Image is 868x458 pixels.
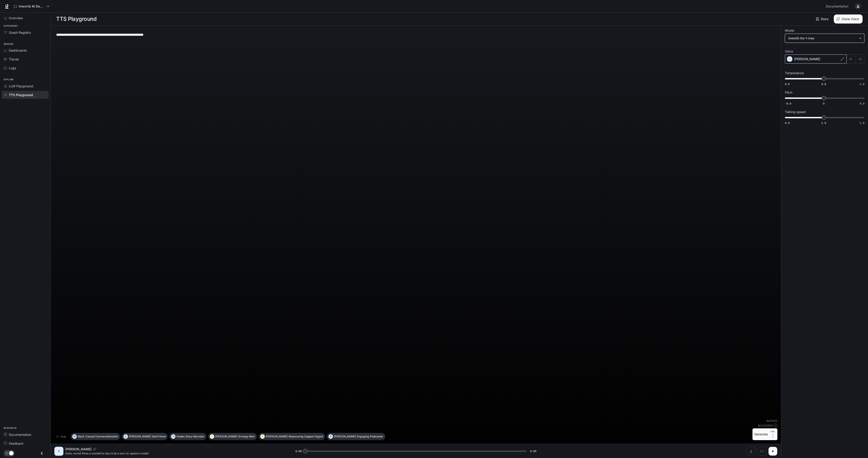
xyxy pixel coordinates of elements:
[169,433,206,440] button: HHadesStory Narrator
[9,66,16,70] span: Logs
[823,102,825,105] span: 0
[186,435,204,438] p: Story Narrator
[2,46,49,54] a: Dashboards
[12,2,51,11] button: All workspaces
[65,447,92,451] p: [PERSON_NAME]
[171,433,175,440] div: H
[122,433,168,440] button: O[PERSON_NAME]Sad Friend
[530,449,536,453] span: 0:05
[821,82,826,86] span: 0.8
[785,71,804,75] p: Temperature
[9,16,23,20] span: Overview
[210,433,214,440] div: T
[2,64,49,72] a: Logs
[785,121,790,125] span: 0.5
[2,439,49,447] a: Feedback
[295,449,302,453] span: 0:00
[785,102,791,105] span: -5.0
[794,57,820,61] p: [PERSON_NAME]
[259,433,325,440] button: A[PERSON_NAME]Reassuring Support Agent
[815,14,830,24] a: Docs
[176,435,185,438] p: Hades
[260,433,265,440] div: A
[9,441,24,446] span: Feedback
[71,433,120,440] button: MMarkCasual Conversationalist
[266,435,288,438] p: [PERSON_NAME]
[2,28,49,36] a: Graph Registry
[824,2,852,11] a: Documentation
[152,435,166,438] p: Sad Friend
[92,448,98,451] button: Copy Voice ID
[785,82,790,86] span: 0.6
[357,435,383,438] p: Engaging Podcaster
[770,430,776,438] p: ⏎
[2,14,49,22] a: Overview
[19,5,44,8] p: Inworld AI Demos
[758,424,773,427] p: $ 0.000640
[834,14,863,24] button: Clone Voice
[770,430,776,436] p: CTRL +
[2,55,49,63] a: Traces
[208,433,257,440] button: T[PERSON_NAME]Grumpy Man
[55,448,63,455] div: E
[860,102,864,105] span: 5.0
[124,433,128,440] div: O
[215,435,237,438] p: [PERSON_NAME]
[54,433,69,440] button: Hide
[9,93,33,97] span: TTS Playground
[37,449,47,458] button: Close drawer
[747,447,756,456] button: Download audio
[327,433,385,440] button: D[PERSON_NAME]Engaging Podcaster
[238,435,255,438] p: Grumpy Man
[821,121,826,125] span: 1.0
[56,14,96,24] h1: TTS Playground
[289,435,323,438] p: Reassuring Support Agent
[9,30,31,35] span: Graph Registry
[757,447,767,456] button: Inspect
[785,110,806,114] p: Talking speed
[2,91,49,99] a: TTS Playground
[860,121,864,125] span: 1.5
[78,435,84,438] p: Mark
[785,34,864,43] div: inworld-tts-1-max
[85,435,118,438] p: Casual Conversationalist
[785,29,794,32] p: Model
[9,48,27,53] span: Dashboards
[785,50,793,53] p: Voice
[2,431,49,439] a: Documentation
[788,36,857,40] div: inworld-tts-1-max
[2,82,49,90] a: LLM Playground
[334,435,356,438] p: [PERSON_NAME]
[752,428,777,440] button: GenerateCTRL +⏎
[826,4,848,9] span: Documentation
[785,91,792,94] p: Pitch
[72,433,77,440] div: M
[9,57,19,62] span: Traces
[9,432,31,437] span: Documentation
[9,451,14,456] span: Dark mode toggle
[129,435,151,438] p: [PERSON_NAME]
[860,82,864,86] span: 1.0
[767,419,777,423] p: 64 / 1000
[329,433,333,440] div: D
[65,451,285,455] p: Hello, world! What a wonderful day to be a text-to-speech model!
[9,84,33,88] span: LLM Playground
